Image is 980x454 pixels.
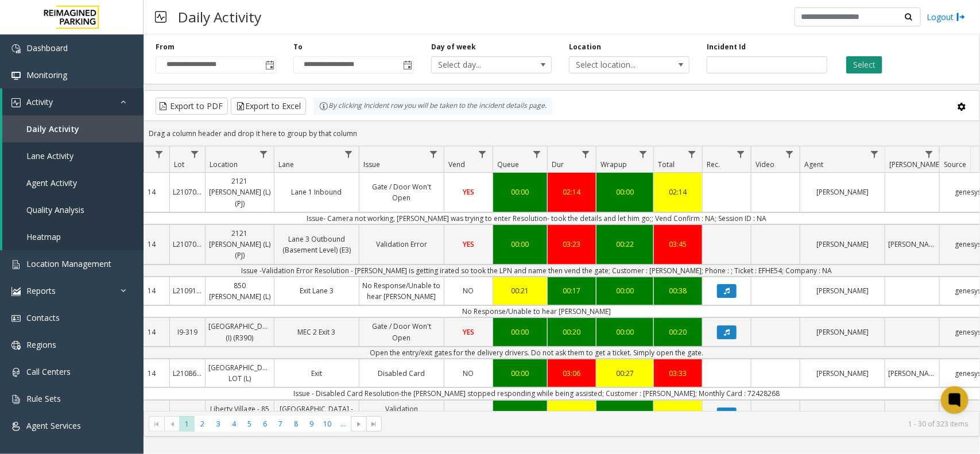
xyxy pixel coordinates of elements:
span: Wrapup [601,160,627,169]
span: Page 2 [195,416,210,432]
label: From [156,42,175,52]
a: 00:00 [596,282,653,299]
span: Video [756,160,774,169]
a: 00:00 [493,324,547,340]
a: Lane 3 Outbound (Basement Level) (E3) [274,231,359,258]
a: Daily Activity [2,115,144,142]
div: 00:38 [657,285,699,296]
a: 00:20 [654,324,702,340]
span: Agent Activity [26,177,77,188]
span: Source [944,160,966,169]
a: Queue Filter Menu [529,146,545,162]
div: 00:00 [496,368,544,379]
div: 00:00 [496,409,544,420]
a: YES [444,184,493,200]
div: 00:20 [657,327,699,337]
div: 00:21 [496,285,544,296]
a: [PERSON_NAME] [800,406,885,422]
span: Dur [552,160,564,169]
div: 02:07 [657,409,699,420]
span: YES [463,187,474,197]
a: [PERSON_NAME] [800,184,885,200]
img: 'icon' [11,44,21,53]
a: 2121 [PERSON_NAME] (L)(PJ) [206,173,274,212]
span: Page 8 [288,416,304,432]
img: 'icon' [11,314,21,323]
a: L21086905 [170,365,205,382]
a: 14 [134,282,169,299]
a: 14 [134,236,169,253]
img: 'icon' [11,368,21,377]
span: Total [658,160,675,169]
img: 'icon' [11,422,21,431]
a: 850 [PERSON_NAME] (L) [206,277,274,305]
a: L21091600 [170,282,205,299]
span: [PERSON_NAME] [889,160,942,169]
a: [GEOGRAPHIC_DATA] (I) (R390) [206,318,274,346]
a: Quality Analysis [2,196,144,223]
span: Page 5 [242,416,257,432]
span: Page 4 [226,416,242,432]
img: 'icon' [11,395,21,404]
span: Lot [174,160,184,169]
a: 01:48 [548,406,596,422]
a: YES [444,406,493,422]
span: Regions [26,339,56,350]
span: YES [463,409,474,419]
div: 00:20 [551,327,593,337]
a: 03:33 [654,365,702,382]
a: Gate / Door Won't Open [359,179,444,206]
button: Select [846,56,882,73]
span: Heatmap [26,231,61,242]
a: 03:23 [548,236,596,253]
a: MEC 2 Exit 3 [274,324,359,340]
a: Lane Activity [2,142,144,169]
span: Rec. [707,160,720,169]
h3: Daily Activity [172,3,267,31]
a: YES [444,324,493,340]
a: Location Filter Menu [256,146,272,162]
div: 03:23 [551,239,593,250]
a: I9-319 [170,324,205,340]
a: No Response/Unable to hear [PERSON_NAME] [359,277,444,305]
div: Drag a column header and drop it here to group by that column [144,123,979,143]
a: Agent Activity [2,169,144,196]
span: Go to the next page [354,420,363,429]
a: Rec. Filter Menu [733,146,749,162]
span: Activity [26,96,53,107]
span: Queue [497,160,519,169]
label: Day of week [431,42,476,52]
span: Go to the next page [351,416,366,432]
a: Logout [927,11,966,23]
div: 02:14 [551,187,593,197]
a: 14 [134,365,169,382]
a: Liberty Village - 85 [PERSON_NAME] (I) [206,401,274,428]
a: 03:06 [548,365,596,382]
a: Video Filter Menu [782,146,797,162]
a: 00:00 [493,406,547,422]
a: Exit Lane 3 [274,282,359,299]
a: [PERSON_NAME] [800,324,885,340]
div: Data table [144,146,979,411]
a: Activity [2,88,144,115]
a: L21070600 [170,236,205,253]
a: Exit [274,365,359,382]
span: Select location... [570,57,665,73]
a: [GEOGRAPHIC_DATA] - 85 [PERSON_NAME] [274,401,359,428]
span: Dashboard [26,42,68,53]
a: Validation Expired/Need To Pay [359,401,444,428]
a: L21070600 [170,184,205,200]
img: 'icon' [11,287,21,296]
span: Rule Sets [26,393,61,404]
a: [PERSON_NAME] [885,236,939,253]
a: 2121 [PERSON_NAME] (L)(PJ) [206,225,274,264]
a: Parker Filter Menu [921,146,937,162]
span: Page 7 [273,416,288,432]
a: [PERSON_NAME] [885,365,939,382]
div: 00:00 [599,327,650,337]
span: Page 9 [304,416,319,432]
span: YES [463,239,474,249]
span: NO [463,368,474,378]
a: 00:20 [548,324,596,340]
span: Toggle popup [401,57,413,73]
